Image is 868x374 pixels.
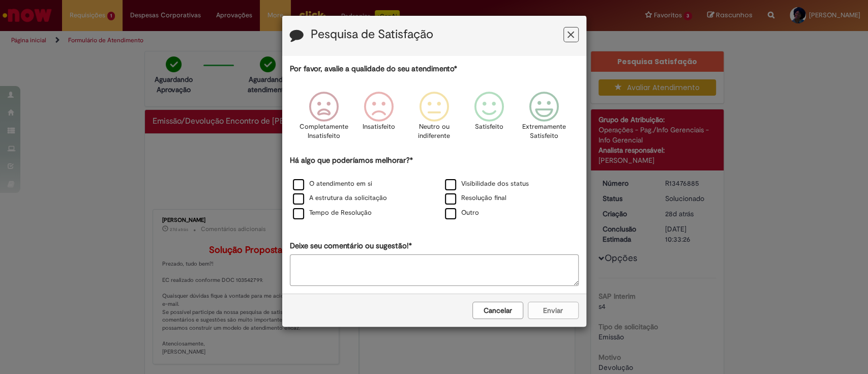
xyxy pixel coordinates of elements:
[522,122,566,141] p: Extremamente Satisfeito
[293,179,372,189] label: O atendimento em si
[298,84,350,154] div: Completamente Insatisfeito
[518,84,570,154] div: Extremamente Satisfeito
[300,122,348,141] p: Completamente Insatisfeito
[472,302,523,319] button: Cancelar
[445,208,479,218] label: Outro
[290,155,579,221] div: Há algo que poderíamos melhorar?*
[293,193,387,203] label: A estrutura da solicitação
[445,193,506,203] label: Resolução final
[293,208,372,218] label: Tempo de Resolução
[445,179,529,189] label: Visibilidade dos status
[290,241,412,251] label: Deixe seu comentário ou sugestão!*
[463,84,515,154] div: Satisfeito
[363,122,395,132] p: Insatisfeito
[290,64,457,74] label: Por favor, avalie a qualidade do seu atendimento*
[415,122,452,141] p: Neutro ou indiferente
[311,28,433,41] label: Pesquisa de Satisfação
[353,84,405,154] div: Insatisfeito
[475,122,503,132] p: Satisfeito
[408,84,460,154] div: Neutro ou indiferente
